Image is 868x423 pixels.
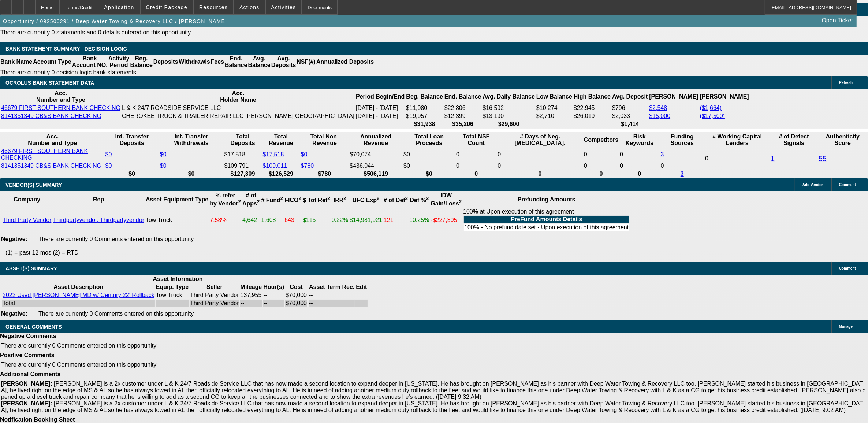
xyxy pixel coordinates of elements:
b: Def % [410,197,429,203]
td: 0 [497,148,583,162]
td: 10.25% [409,208,429,232]
span: Manage [839,324,853,329]
td: L & K 24/7 ROADSIDE SERVICE LLC [122,104,355,112]
td: -- [309,292,355,299]
td: CHEROKEE TRUCK & TRAILER REPAIR LLC [PERSON_NAME][GEOGRAPHIC_DATA] [122,112,355,120]
a: 8141351349 CB&S BANK CHECKING [1,163,101,169]
th: Avg. Daily Balance [482,90,535,104]
b: Asset Description [53,284,103,290]
a: 55 [819,155,827,163]
sup: 2 [343,196,346,201]
td: 0 [619,162,659,170]
th: Annualized Revenue [349,133,402,147]
td: $13,190 [482,112,535,120]
td: 0 [497,162,583,170]
b: IRR [334,197,346,203]
td: $19,957 [406,112,443,120]
th: Avg. Balance [247,55,271,69]
b: Negative: [1,311,27,317]
th: $127,309 [224,170,261,178]
th: Activity Period [108,55,130,69]
b: PreFund Amounts Details [511,216,582,222]
span: [PERSON_NAME] is a 2x customer under L & K 24/7 Roadside Service LLC that has now made a second l... [1,400,863,413]
td: 137,955 [240,292,262,299]
td: [DATE] - [DATE] [355,112,405,120]
a: 3 [681,171,684,177]
b: Prefunding Amounts [518,196,575,203]
td: $22,806 [444,104,481,112]
b: [PERSON_NAME]: [1,400,52,407]
th: # Days of Neg. [MEDICAL_DATA]. [497,133,583,147]
sup: 2 [257,199,260,204]
td: Third Party Vendor [190,300,239,307]
span: Comment [839,266,856,270]
td: 4,642 [242,208,260,232]
b: # of Apps [242,192,260,207]
th: Risk Keywords [619,133,659,147]
p: There are currently 0 statements and 0 details entered on this opportunity [0,29,406,36]
span: ASSET(S) SUMMARY [5,266,57,271]
b: [PERSON_NAME]: [1,381,52,387]
span: Refresh [839,81,853,85]
td: 0 [456,162,496,170]
th: High Balance [573,90,611,104]
td: 643 [284,208,302,232]
a: $2,548 [649,105,667,111]
th: End. Balance [444,90,481,104]
td: 100% - No prefund date set - Upon execution of this agreement [464,224,629,231]
a: 46679 FIRST SOUTHERN BANK CHECKING [1,148,88,161]
th: Total Revenue [262,133,300,147]
div: 100% at Upon execution of this agreement [463,208,630,232]
td: 0 [619,148,659,162]
span: There are currently 0 Comments entered on this opportunity [38,311,194,317]
th: $35,206 [444,120,481,128]
a: $0 [105,163,112,169]
th: Asset Term Recommendation [309,283,355,291]
th: Withdrawls [178,55,210,69]
td: $10,274 [536,104,573,112]
td: $11,980 [406,104,443,112]
th: Period Begin/End [355,90,405,104]
b: Cost [290,284,303,290]
td: 0.22% [331,208,349,232]
th: Acc. Number and Type [1,133,104,147]
th: Deposits [153,55,179,69]
div: $70,074 [350,151,402,158]
td: $0 [403,162,455,170]
td: $12,399 [444,112,481,120]
td: Tow Truck [156,292,189,299]
b: $ Tot Ref [303,197,330,203]
td: $70,000 [285,300,307,307]
a: Thirdpartyvendor, Thirdpartyvendor [53,217,144,223]
sup: 2 [405,196,408,201]
td: $70,000 [285,292,307,299]
span: There are currently 0 Comments entered on this opportunity [1,342,156,349]
th: $29,600 [482,120,535,128]
td: 0 [584,148,619,162]
th: [PERSON_NAME] [700,90,749,104]
th: # of Detect Signals [770,133,817,147]
b: Company [14,196,40,203]
th: Avg. Deposits [271,55,297,69]
div: $436,044 [350,163,402,169]
a: $780 [301,163,314,169]
span: Resources [199,4,228,10]
td: 1,608 [261,208,284,232]
td: $26,019 [573,112,611,120]
th: $0 [160,170,223,178]
th: Annualized Deposits [316,55,374,69]
p: (1) = past 12 mos (2) = RTD [5,249,868,256]
td: Third Party Vendor [190,292,239,299]
a: $0 [105,151,112,157]
b: # of Def [384,197,408,203]
a: $15,000 [649,113,670,119]
td: 121 [383,208,408,232]
b: FICO [284,197,301,203]
span: Activities [271,4,296,10]
b: Rep [93,196,104,203]
th: 0 [497,170,583,178]
td: $109,791 [224,162,261,170]
th: Total Deposits [224,133,261,147]
th: 0 [456,170,496,178]
td: 0 [584,162,619,170]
